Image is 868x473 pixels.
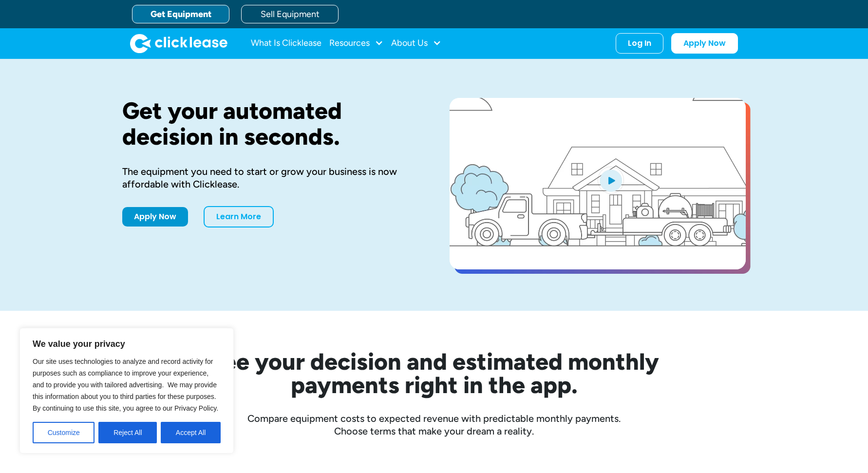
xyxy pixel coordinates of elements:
a: Apply Now [671,33,738,54]
div: About Us [391,34,441,53]
a: Learn More [204,206,274,227]
button: Customize [33,422,94,443]
div: Resources [329,34,383,53]
a: open lightbox [450,98,746,269]
button: Accept All [161,422,221,443]
div: We value your privacy [19,328,234,454]
span: Our site uses technologies to analyze and record activity for purposes such as compliance to impr... [33,358,218,412]
div: The equipment you need to start or grow your business is now affordable with Clicklease. [122,165,418,190]
img: Clicklease logo [130,34,227,53]
a: What Is Clicklease [251,34,321,53]
img: Blue play button logo on a light blue circular background [598,167,624,194]
div: Log In [628,38,651,48]
a: Get Equipment [132,5,229,23]
p: We value your privacy [33,338,221,350]
h2: See your decision and estimated monthly payments right in the app. [161,350,707,397]
a: Apply Now [122,207,188,227]
button: Reject All [98,422,157,443]
a: home [130,34,227,53]
h1: Get your automated decision in seconds. [122,98,418,150]
a: Sell Equipment [241,5,339,23]
div: Compare equipment costs to expected revenue with predictable monthly payments. Choose terms that ... [122,412,746,437]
